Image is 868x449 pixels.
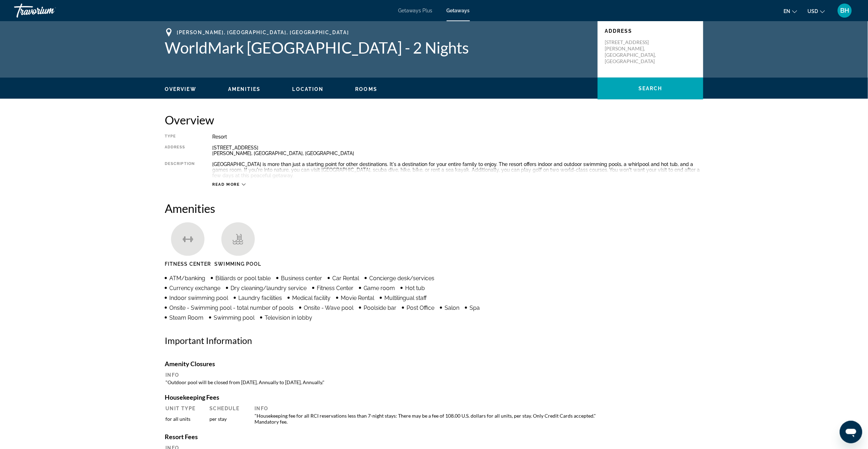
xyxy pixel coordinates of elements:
span: Multilingual staff [384,295,427,301]
span: Medical facility [292,295,331,301]
span: Search [639,86,662,91]
button: Amenities [228,86,261,92]
h2: Amenities [165,201,703,215]
iframe: Button to launch messaging window [840,421,862,443]
span: Laundry facilities [238,295,282,301]
span: Dry cleaning/laundry service [231,285,307,291]
th: Info [165,372,703,378]
span: Spa [470,305,480,311]
p: [STREET_ADDRESS] [PERSON_NAME], [GEOGRAPHIC_DATA], [GEOGRAPHIC_DATA] [605,39,661,64]
span: Game room [364,285,395,291]
span: Indoor swimming pool [169,295,228,301]
span: Movie Rental [341,295,374,301]
button: Read more [212,182,246,187]
span: Hot tub [405,285,425,291]
h4: Amenity Closures [165,360,703,368]
div: Type [165,134,195,140]
a: Getaways [447,8,470,13]
p: Address [605,28,696,34]
button: Search [598,78,703,99]
span: Salon [445,305,459,311]
h4: Housekeeping Fees [165,393,703,401]
span: Fitness Center [165,261,211,267]
a: Getaways Plus [398,8,433,13]
h4: Resort Fees [165,433,703,441]
td: "Outdoor pool will be closed from [DATE], Annually to [DATE], Annually." [165,379,703,386]
span: [PERSON_NAME], [GEOGRAPHIC_DATA], [GEOGRAPHIC_DATA] [177,30,349,35]
span: Currency exchange [169,285,220,291]
span: Billiards or pool table [215,275,271,282]
span: Swimming Pool [214,261,261,267]
button: Location [293,86,324,92]
div: Description [165,161,195,178]
span: Fitness Center [317,285,353,291]
button: User Menu [836,3,854,18]
span: Swimming pool [214,314,254,321]
th: Schedule [206,405,250,412]
button: Overview [165,86,196,92]
span: Concierge desk/services [369,275,434,282]
span: Car Rental [332,275,359,282]
span: Overview [165,86,196,92]
td: for all units [165,412,205,425]
td: per stay [206,412,250,425]
span: Onsite - Swimming pool - total number of pools [169,305,294,311]
span: ATM/banking [169,275,205,282]
span: Business center [281,275,322,282]
td: "Housekeeping fee for all RCI reservations less than 7-night stays: There may be a fee of 108.00 ... [251,412,703,425]
span: Read more [212,182,240,187]
button: Change currency [808,6,825,16]
span: Rooms [356,86,378,92]
div: [STREET_ADDRESS] [PERSON_NAME], [GEOGRAPHIC_DATA], [GEOGRAPHIC_DATA] [212,145,703,156]
th: Unit Type [165,405,205,412]
a: Travorium [14,1,84,20]
h1: WorldMark [GEOGRAPHIC_DATA] - 2 Nights [165,38,591,57]
button: Change language [784,6,797,16]
h2: Important Information [165,335,703,346]
span: Steam Room [169,314,203,321]
th: Info [251,405,703,412]
span: USD [808,8,818,14]
span: Television in lobby [265,314,312,321]
button: Rooms [356,86,378,92]
div: Resort [212,134,703,140]
span: en [784,8,791,14]
span: Post Office [407,305,434,311]
div: [GEOGRAPHIC_DATA] is more than just a starting point for other destinations. It's a destination f... [212,161,703,178]
h2: Overview [165,113,703,127]
div: Address [165,145,195,156]
span: Location [293,86,324,92]
span: Onsite - Wave pool [304,305,353,311]
span: BH [841,7,849,14]
span: Poolside bar [364,305,396,311]
span: Amenities [228,86,261,92]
